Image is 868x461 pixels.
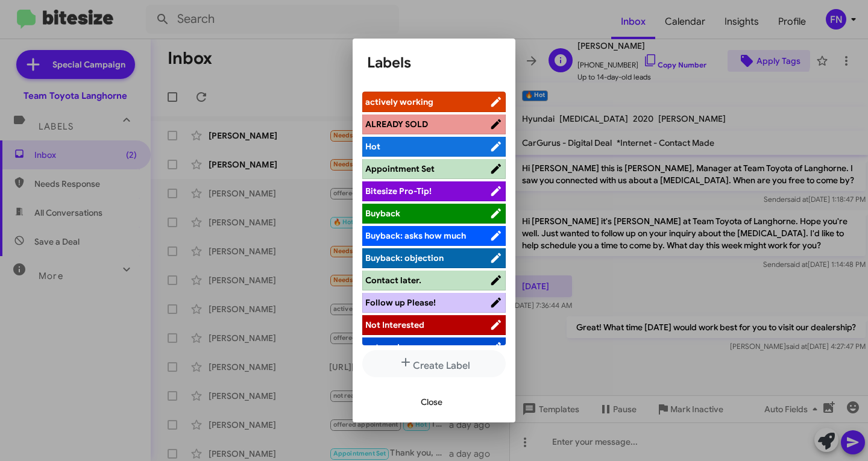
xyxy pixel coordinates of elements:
[367,53,501,72] h1: Labels
[365,208,400,219] span: Buyback
[365,186,432,196] span: Bitesize Pro-Tip!
[365,141,380,152] span: Hot
[365,319,424,330] span: Not Interested
[411,391,452,413] button: Close
[421,391,442,413] span: Close
[365,230,466,241] span: Buyback: asks how much
[365,275,421,286] span: Contact later.
[365,342,404,353] span: not ready
[365,163,435,174] span: Appointment Set
[365,119,428,130] span: ALREADY SOLD
[365,252,444,263] span: Buyback: objection
[365,297,436,308] span: Follow up Please!
[365,96,433,107] span: actively working
[362,350,506,377] button: Create Label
